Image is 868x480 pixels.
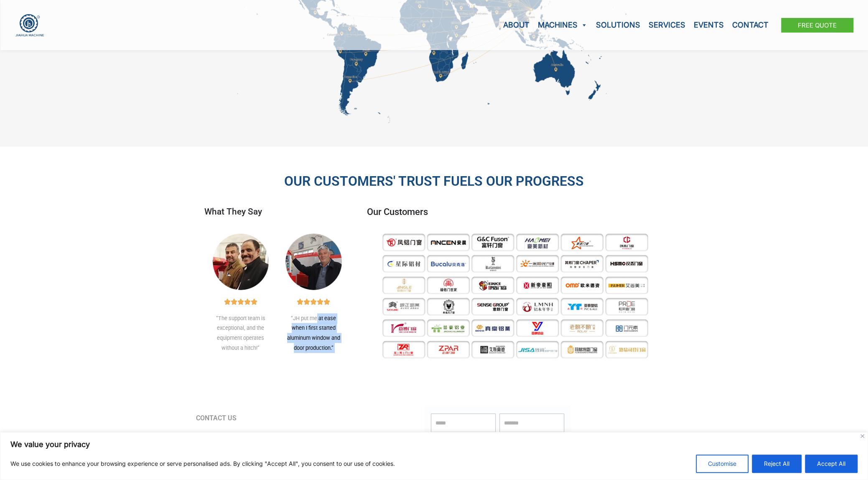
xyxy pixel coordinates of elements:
a: Free Quote [781,18,853,33]
h5: What they say [204,207,350,217]
button: Customise [696,455,748,473]
div: “The support team is exceptional, and the equipment operates without a hitch!” [213,313,269,353]
img: aluminium window making machine 17 [367,226,664,364]
img: aluminium window making machine 15 [213,234,269,290]
p: We value your privacy [10,440,858,450]
h6: Contact Us [DATE] for Your Personalized Solution [196,431,420,467]
img: aluminium window making machine 16 [285,234,342,290]
h5: Our customers [367,207,664,217]
img: Close [860,434,864,438]
div: 评分为 5（共 5） [224,298,257,305]
button: Reject All [752,455,802,473]
button: Accept All [805,455,858,473]
img: JH Aluminium Window & Door Processing Machines [15,14,45,37]
h6: contact us [196,414,420,422]
div: “JH put me at ease when I first started aluminum window and door production.” [285,313,342,353]
p: We use cookies to enhance your browsing experience or serve personalised ads. By clicking "Accept... [10,459,395,469]
input: Country [499,414,564,432]
input: *Name [431,414,496,432]
h2: Our Customers' Trust Fuels Our Progress [284,173,584,190]
div: 评分为 5（共 5） [297,298,330,305]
